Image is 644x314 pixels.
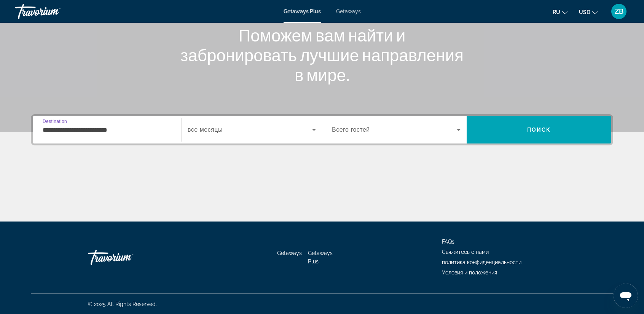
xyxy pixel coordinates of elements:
[553,6,567,18] button: Change language
[284,8,321,14] a: Getaways Plus
[43,119,67,124] span: Destination
[88,246,164,269] a: Go Home
[442,259,521,265] a: политика конфиденциальности
[609,3,629,19] button: User Menu
[15,2,91,21] a: Travorium
[179,25,465,84] h1: Поможем вам найти и забронировать лучшие направления в мире.
[467,116,611,143] button: Search
[442,249,489,255] a: Свяжитесь с нами
[43,126,171,135] input: Select destination
[308,250,333,265] a: Getaways Plus
[579,9,590,15] span: USD
[88,301,157,307] span: © 2025 All Rights Reserved.
[188,126,223,133] span: все месяцы
[615,8,623,15] span: ZB
[336,8,361,14] a: Getaways
[579,6,598,18] button: Change currency
[614,284,638,308] iframe: Кнопка запуска окна обмена сообщениями
[33,116,611,143] div: Search widget
[332,126,370,133] span: Всего гостей
[553,9,560,15] span: ru
[277,250,302,256] a: Getaways
[442,269,497,276] a: Условия и положения
[442,239,454,245] a: FAQs
[527,127,551,133] span: Поиск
